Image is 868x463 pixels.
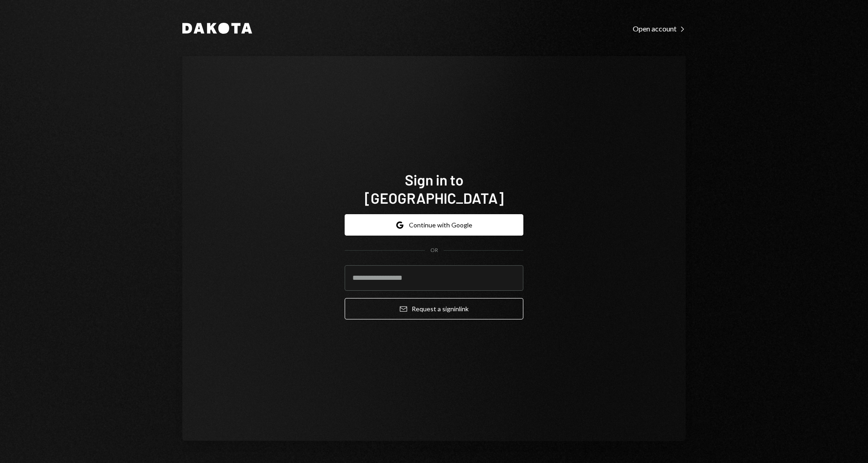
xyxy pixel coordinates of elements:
div: Open account [633,24,686,33]
div: OR [430,247,438,254]
button: Continue with Google [345,214,523,236]
button: Request a signinlink [345,298,523,319]
a: Open account [633,23,686,33]
h1: Sign in to [GEOGRAPHIC_DATA] [345,170,523,207]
